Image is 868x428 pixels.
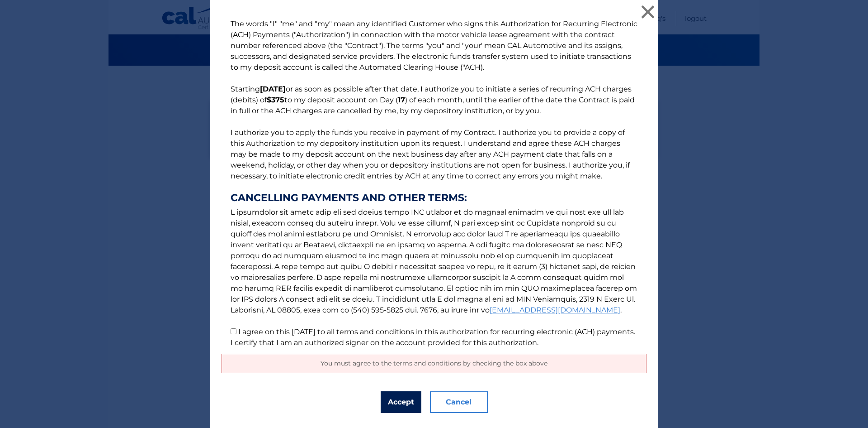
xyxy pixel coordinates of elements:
[430,391,488,413] button: Cancel
[231,192,637,203] strong: CANCELLING PAYMENTS AND OTHER TERMS:
[321,359,547,367] span: You must agree to the terms and conditions by checking the box above
[381,391,421,413] button: Accept
[222,19,646,348] p: The words "I" "me" and "my" mean any identified Customer who signs this Authorization for Recurri...
[398,96,405,104] b: 17
[231,327,635,347] label: I agree on this [DATE] to all terms and conditions in this authorization for recurring electronic...
[267,96,284,104] b: $375
[639,3,657,21] button: ×
[260,85,286,93] b: [DATE]
[490,306,620,314] a: [EMAIL_ADDRESS][DOMAIN_NAME]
